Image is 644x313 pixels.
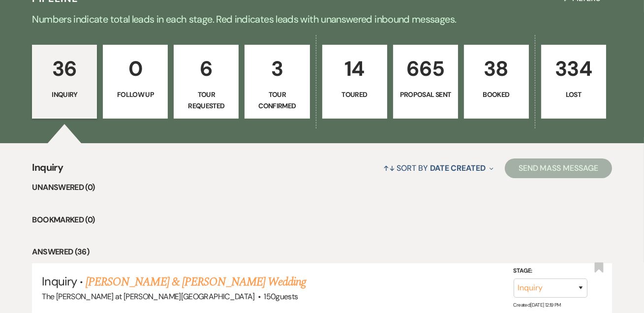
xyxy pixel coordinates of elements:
p: Booked [470,89,522,100]
p: 665 [399,52,452,85]
a: 3Tour Confirmed [245,45,309,119]
span: The [PERSON_NAME] at [PERSON_NAME][GEOGRAPHIC_DATA] [42,291,254,302]
li: Bookmarked (0) [32,214,612,226]
a: 38Booked [464,45,529,119]
p: Lost [548,89,600,100]
p: 6 [180,52,232,85]
button: Sort By Date Created [379,155,497,181]
p: 334 [548,52,600,85]
p: 0 [109,52,161,85]
a: 334Lost [541,45,606,119]
button: Send Mass Message [505,158,612,178]
p: Proposal Sent [399,89,452,100]
p: 3 [251,52,303,85]
p: 36 [38,52,91,85]
p: 38 [470,52,522,85]
a: [PERSON_NAME] & [PERSON_NAME] Wedding [86,273,306,291]
p: 14 [329,52,381,85]
span: 150 guests [264,291,298,302]
span: ↑↓ [383,163,395,173]
li: Unanswered (0) [32,181,612,194]
a: 6Tour Requested [174,45,239,119]
p: Inquiry [38,89,91,100]
p: Follow Up [109,89,161,100]
span: Date Created [430,163,486,173]
a: 665Proposal Sent [393,45,458,119]
span: Created: [DATE] 12:19 PM [514,302,561,308]
a: 36Inquiry [32,45,97,119]
p: Tour Confirmed [251,89,303,111]
label: Stage: [514,266,587,277]
li: Answered (36) [32,246,612,258]
span: Inquiry [32,160,63,181]
p: Tour Requested [180,89,232,111]
span: Inquiry [42,274,76,289]
a: 0Follow Up [103,45,168,119]
a: 14Toured [322,45,387,119]
p: Toured [329,89,381,100]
